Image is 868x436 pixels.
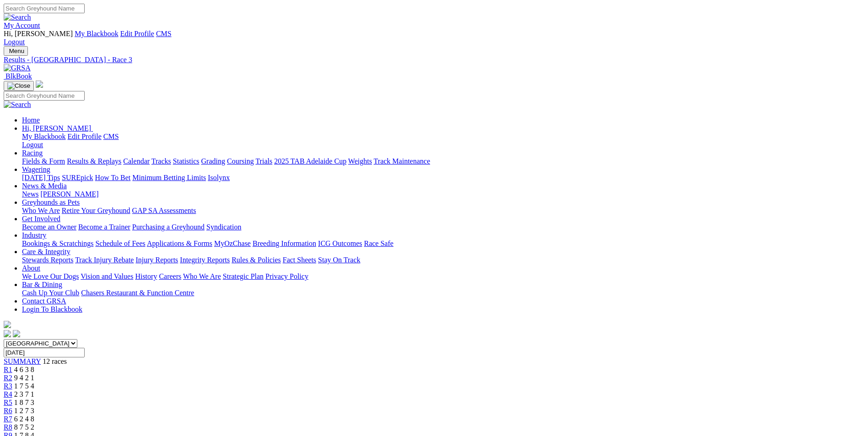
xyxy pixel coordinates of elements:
a: Logout [22,141,43,149]
a: Become a Trainer [78,223,130,231]
a: GAP SA Assessments [132,207,196,214]
a: Bookings & Scratchings [22,239,93,247]
a: Home [22,116,40,124]
a: Stay On Track [318,256,360,264]
a: Injury Reports [135,256,178,264]
a: Logout [4,38,25,46]
a: Privacy Policy [265,272,308,280]
a: Care & Integrity [22,248,70,255]
a: Race Safe [364,239,393,247]
a: SUMMARY [4,357,41,365]
a: Calendar [123,157,150,165]
span: R2 [4,374,12,382]
span: 9 4 2 1 [14,374,34,382]
a: Hi, [PERSON_NAME] [22,124,93,132]
div: Bar & Dining [22,289,864,297]
span: R6 [4,407,12,415]
a: Who We Are [183,272,221,280]
a: Results & Replays [67,157,121,165]
a: CMS [156,30,172,37]
a: 2025 TAB Adelaide Cup [274,157,346,165]
span: Menu [9,48,24,54]
a: Edit Profile [68,133,102,140]
a: Track Injury Rebate [75,256,134,264]
a: Isolynx [208,174,230,181]
a: Rules & Policies [232,256,281,264]
a: R3 [4,382,12,390]
span: 1 2 7 3 [14,407,34,415]
div: Industry [22,239,864,248]
div: Results - [GEOGRAPHIC_DATA] - Race 3 [4,56,864,64]
a: Tracks [151,157,171,165]
div: Care & Integrity [22,256,864,264]
a: Careers [159,272,181,280]
a: History [135,272,157,280]
a: Vision and Values [81,272,133,280]
a: Trials [255,157,272,165]
a: About [22,264,40,272]
img: Close [7,82,30,90]
div: News & Media [22,190,864,198]
a: Applications & Forms [147,239,212,247]
span: 1 8 7 3 [14,399,34,406]
a: R5 [4,399,12,406]
span: Hi, [PERSON_NAME] [22,124,91,132]
span: BlkBook [5,72,32,80]
span: 8 7 5 2 [14,423,34,431]
a: Syndication [206,223,241,231]
span: R8 [4,423,12,431]
button: Toggle navigation [4,46,28,56]
img: Search [4,13,31,21]
a: BlkBook [4,72,32,80]
span: 2 3 7 1 [14,390,34,398]
a: Bar & Dining [22,281,62,288]
a: News [22,190,38,198]
a: Become an Owner [22,223,76,231]
a: Cash Up Your Club [22,289,79,297]
a: We Love Our Dogs [22,272,79,280]
a: MyOzChase [214,239,251,247]
a: Strategic Plan [223,272,264,280]
img: Search [4,101,31,109]
a: CMS [103,133,119,140]
a: My Account [4,21,40,29]
a: SUREpick [62,174,93,181]
span: R1 [4,366,12,373]
a: R4 [4,390,12,398]
div: Wagering [22,174,864,182]
div: Racing [22,157,864,165]
a: Grading [201,157,225,165]
img: twitter.svg [13,330,20,337]
a: Statistics [173,157,199,165]
a: R7 [4,415,12,423]
a: Breeding Information [253,239,316,247]
a: My Blackbook [22,133,66,140]
a: Fields & Form [22,157,65,165]
img: logo-grsa-white.png [36,80,43,88]
a: Industry [22,231,46,239]
a: Purchasing a Greyhound [132,223,205,231]
a: [PERSON_NAME] [40,190,98,198]
a: Racing [22,149,43,157]
a: How To Bet [95,174,131,181]
a: Get Involved [22,215,60,223]
input: Search [4,4,85,13]
a: Login To Blackbook [22,305,82,313]
button: Toggle navigation [4,81,34,91]
span: Hi, [PERSON_NAME] [4,30,73,37]
img: GRSA [4,64,31,72]
a: Retire Your Greyhound [62,207,130,214]
a: Contact GRSA [22,297,66,305]
div: Hi, [PERSON_NAME] [22,133,864,149]
a: Schedule of Fees [95,239,145,247]
div: About [22,272,864,281]
a: ICG Outcomes [318,239,362,247]
div: Greyhounds as Pets [22,207,864,215]
a: News & Media [22,182,67,190]
a: Fact Sheets [283,256,316,264]
input: Select date [4,348,85,357]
